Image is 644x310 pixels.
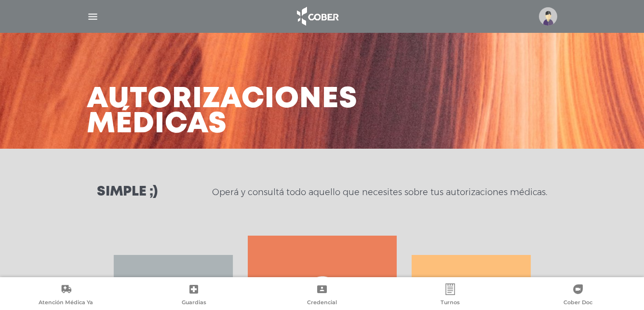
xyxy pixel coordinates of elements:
[130,283,258,308] a: Guardias
[514,283,642,308] a: Cober Doc
[258,283,386,308] a: Credencial
[2,283,130,308] a: Atención Médica Ya
[307,299,337,308] span: Credencial
[87,87,358,137] h3: Autorizaciones médicas
[292,5,342,28] img: logo_cober_home-white.png
[563,299,592,308] span: Cober Doc
[441,299,460,308] span: Turnos
[87,11,99,23] img: Cober_menu-lines-white.svg
[97,185,158,199] h3: Simple ;)
[212,186,547,198] p: Operá y consultá todo aquello que necesites sobre tus autorizaciones médicas.
[386,283,514,308] a: Turnos
[182,299,206,308] span: Guardias
[539,7,557,26] img: profile-placeholder.svg
[39,299,93,308] span: Atención Médica Ya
